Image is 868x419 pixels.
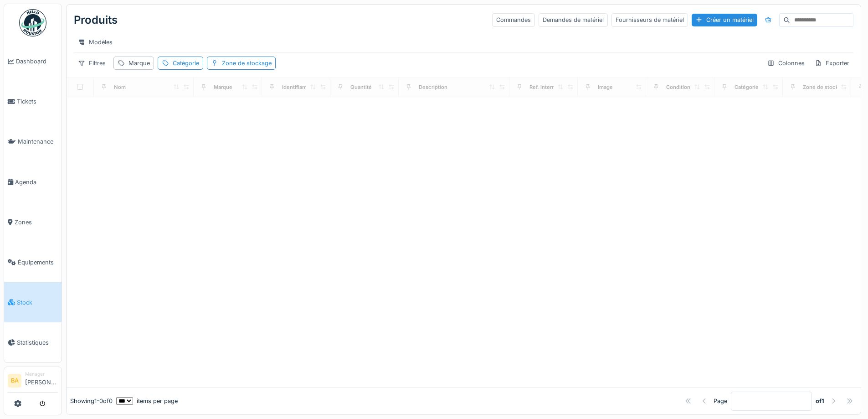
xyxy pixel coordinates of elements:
img: Badge_color-CXgf-gQk.svg [19,9,46,36]
span: Tickets [17,97,58,106]
div: Catégorie [734,83,759,91]
span: Agenda [15,178,58,186]
span: Équipements [18,258,58,267]
a: BA Manager[PERSON_NAME] [8,371,58,393]
div: Marque [128,59,150,67]
a: Dashboard [4,41,62,82]
span: Zones [15,218,58,227]
div: Modèles [74,36,117,49]
li: [PERSON_NAME] [25,371,58,390]
a: Tickets [4,82,62,122]
div: Exporter [811,57,853,70]
div: Catégorie [173,59,199,67]
div: Page [714,397,727,405]
div: Manager [25,371,58,378]
div: Image [598,83,613,91]
div: Fournisseurs de matériel [611,13,688,26]
div: Nom [114,83,126,91]
div: Zone de stockage [803,83,847,91]
span: Dashboard [16,57,58,66]
a: Zones [4,202,62,242]
a: Maintenance [4,122,62,162]
li: BA [8,374,21,388]
div: Filtres [74,57,110,70]
div: Commandes [492,13,535,26]
span: Statistiques [17,338,58,347]
div: Ref. interne [529,83,558,91]
div: Demandes de matériel [539,13,608,26]
div: Produits [74,8,118,32]
div: Zone de stockage [222,59,272,67]
a: Équipements [4,242,62,282]
div: Quantité [350,83,372,91]
div: Marque [214,83,232,91]
a: Agenda [4,162,62,202]
strong: of 1 [816,397,824,405]
div: Showing 1 - 0 of 0 [70,397,113,405]
div: items per page [116,397,178,405]
span: Stock [17,298,58,307]
div: Créer un matériel [692,14,757,26]
div: Description [419,83,447,91]
div: Colonnes [763,57,809,70]
div: Identifiant interne [282,83,326,91]
span: Maintenance [18,137,58,146]
a: Statistiques [4,322,62,362]
div: Conditionnement [666,83,709,91]
a: Stock [4,282,62,322]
